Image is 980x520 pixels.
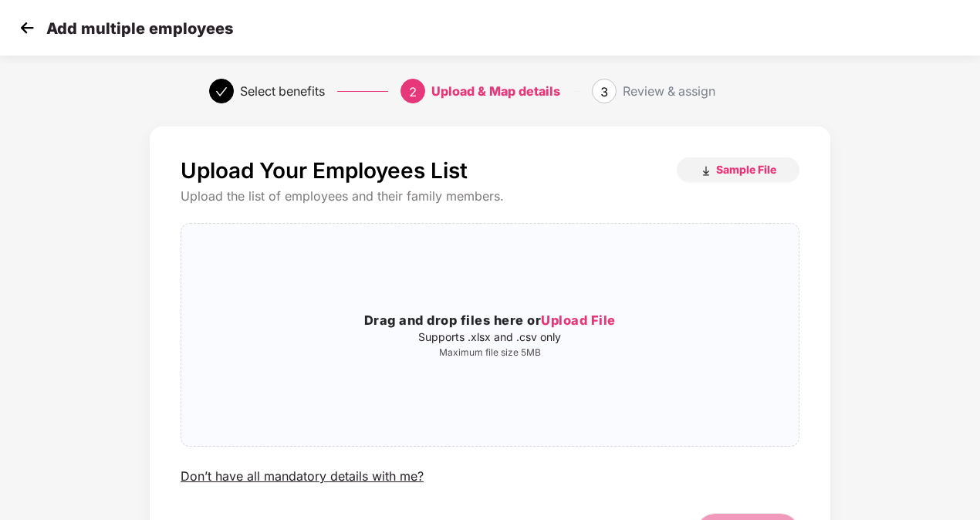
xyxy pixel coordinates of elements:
[677,157,799,182] button: Sample File
[623,79,715,103] div: Review & assign
[600,84,608,100] span: 3
[181,311,799,331] h3: Drag and drop files here or
[541,312,616,328] span: Upload File
[181,468,424,485] div: Don’t have all mandatory details with me?
[181,346,799,359] p: Maximum file size 5MB
[700,165,712,177] img: download_icon
[240,79,325,103] div: Select benefits
[215,86,228,98] span: check
[181,188,799,204] div: Upload the list of employees and their family members.
[409,84,417,100] span: 2
[181,157,468,184] p: Upload Your Employees List
[15,16,39,39] img: svg+xml;base64,PHN2ZyB4bWxucz0iaHR0cDovL3d3dy53My5vcmcvMjAwMC9zdmciIHdpZHRoPSIzMCIgaGVpZ2h0PSIzMC...
[716,162,776,177] span: Sample File
[181,224,799,446] span: Drag and drop files here orUpload FileSupports .xlsx and .csv onlyMaximum file size 5MB
[46,19,233,38] p: Add multiple employees
[181,331,799,343] p: Supports .xlsx and .csv only
[431,79,560,103] div: Upload & Map details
